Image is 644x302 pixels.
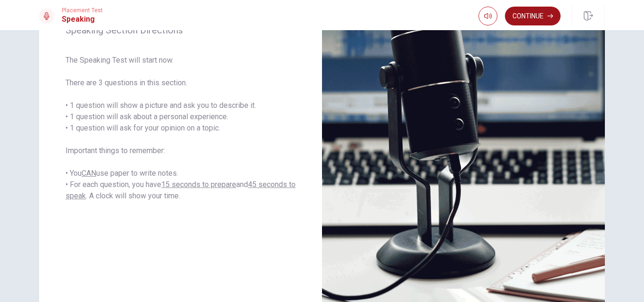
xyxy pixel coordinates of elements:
button: Continue [505,7,561,25]
h1: Speaking [62,14,103,25]
u: 15 seconds to prepare [161,180,236,189]
span: Placement Test [62,7,103,14]
span: The Speaking Test will start now. There are 3 questions in this section. • 1 question will show a... [66,55,296,202]
u: CAN [82,169,96,178]
span: Speaking Section Directions [66,24,296,36]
